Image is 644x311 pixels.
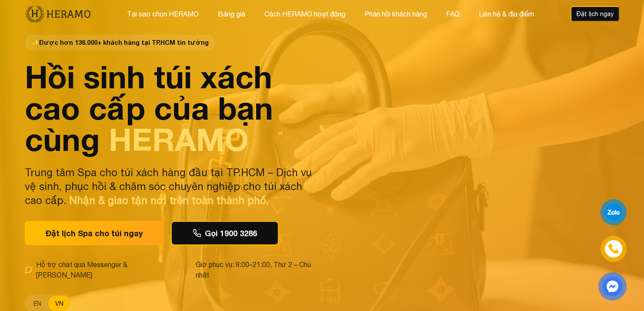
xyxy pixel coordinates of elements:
[36,259,174,280] span: Hỗ trợ chat qua Messenger & [PERSON_NAME]
[25,35,216,50] span: Được hơn 136.000+ khách hàng tại TP.HCM tin tưởng
[25,165,317,207] p: Trung tâm Spa cho túi xách hàng đầu tại TP.HCM – Dịch vụ vệ sinh, phục hồi & chăm sóc chuyên nghi...
[262,8,348,20] button: Cách HERAMO hoạt động
[215,8,248,20] button: Bảng giá
[124,8,201,20] button: Tại sao chọn HERAMO
[25,221,164,245] button: Đặt lịch Spa cho túi ngay
[196,259,317,280] span: Giờ phục vụ: 8:00–21:00, Thứ 2 – Chủ nhật
[25,5,91,23] img: new-logo.3f60348b.png
[109,120,249,158] span: HERAMO
[602,237,625,261] a: phone-icon
[32,38,39,47] span: star
[476,8,537,20] button: Liên hệ & địa điểm
[171,221,279,245] button: Gọi 1900 3286
[362,8,430,20] button: Phản hồi khách hàng
[571,6,620,22] button: Đặt lịch ngay
[609,244,619,254] img: phone-icon
[25,61,317,155] h1: Hồi sinh túi xách cao cấp của bạn cùng
[444,8,462,20] button: FAQ
[69,194,269,206] span: Nhận & giao tận nơi trên toàn thành phố.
